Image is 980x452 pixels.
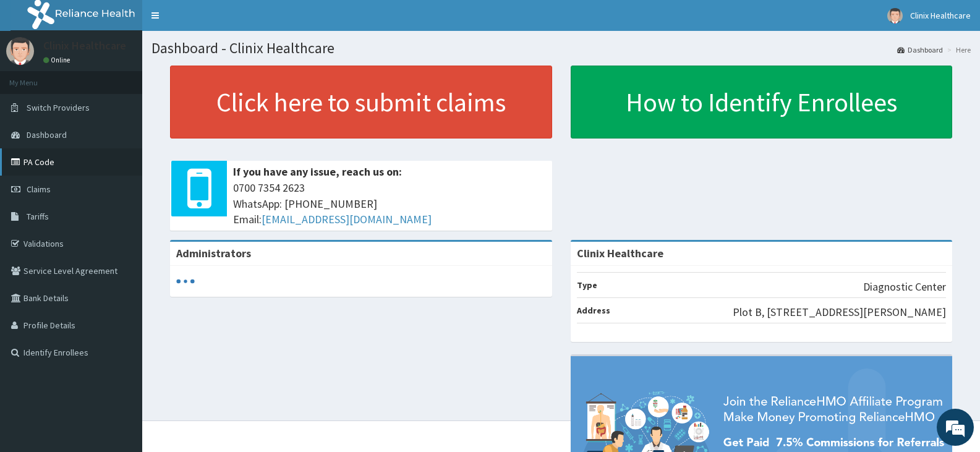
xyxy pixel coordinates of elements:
li: Here [944,45,971,55]
b: Type [577,279,597,291]
span: Dashboard [27,129,67,140]
span: Claims [27,184,51,195]
a: Dashboard [897,45,943,55]
span: Clinix Healthcare [910,10,971,21]
span: Tariffs [27,211,49,222]
strong: Clinix Healthcare [577,246,663,260]
b: If you have any issue, reach us on: [233,164,402,179]
a: Click here to submit claims [170,66,552,139]
b: Address [577,305,610,316]
img: User Image [6,37,34,65]
a: Online [43,56,73,64]
p: Plot B, [STREET_ADDRESS][PERSON_NAME] [733,304,946,320]
span: 0700 7354 2623 WhatsApp: [PHONE_NUMBER] Email: [233,180,546,228]
a: [EMAIL_ADDRESS][DOMAIN_NAME] [262,212,432,226]
p: Clinix Healthcare [43,40,126,51]
a: How to Identify Enrollees [571,66,953,139]
svg: audio-loading [176,272,195,291]
b: Administrators [176,246,251,260]
p: Diagnostic Center [863,279,946,295]
span: Switch Providers [27,102,90,113]
h1: Dashboard - Clinix Healthcare [151,40,971,56]
img: User Image [887,8,903,23]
